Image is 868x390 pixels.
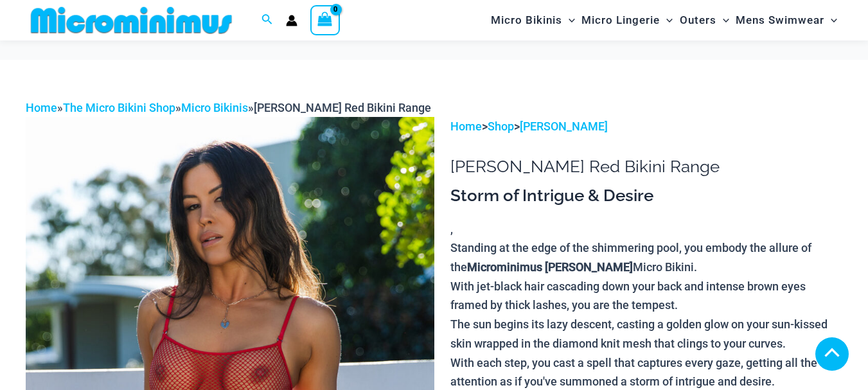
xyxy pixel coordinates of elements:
[581,4,660,37] span: Micro Lingerie
[26,101,57,114] a: Home
[26,101,431,114] span: » » »
[732,4,840,37] a: Mens SwimwearMenu ToggleMenu Toggle
[520,120,608,133] a: [PERSON_NAME]
[578,4,676,37] a: Micro LingerieMenu ToggleMenu Toggle
[181,101,248,114] a: Micro Bikinis
[467,260,633,274] b: Microminimus [PERSON_NAME]
[491,4,562,37] span: Micro Bikinis
[450,117,842,136] p: > >
[660,4,673,37] span: Menu Toggle
[450,157,842,177] h1: [PERSON_NAME] Red Bikini Range
[261,12,273,28] a: Search icon link
[488,120,514,133] a: Shop
[562,4,575,37] span: Menu Toggle
[450,120,482,133] a: Home
[310,5,340,35] a: View Shopping Cart, empty
[63,101,175,114] a: The Micro Bikini Shop
[450,185,842,207] h3: Storm of Intrigue & Desire
[736,4,824,37] span: Mens Swimwear
[486,2,842,39] nav: Site Navigation
[286,15,297,26] a: Account icon link
[680,4,716,37] span: Outers
[488,4,578,37] a: Micro BikinisMenu ToggleMenu Toggle
[26,6,237,35] img: MM SHOP LOGO FLAT
[716,4,729,37] span: Menu Toggle
[824,4,837,37] span: Menu Toggle
[254,101,431,114] span: [PERSON_NAME] Red Bikini Range
[677,4,732,37] a: OutersMenu ToggleMenu Toggle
